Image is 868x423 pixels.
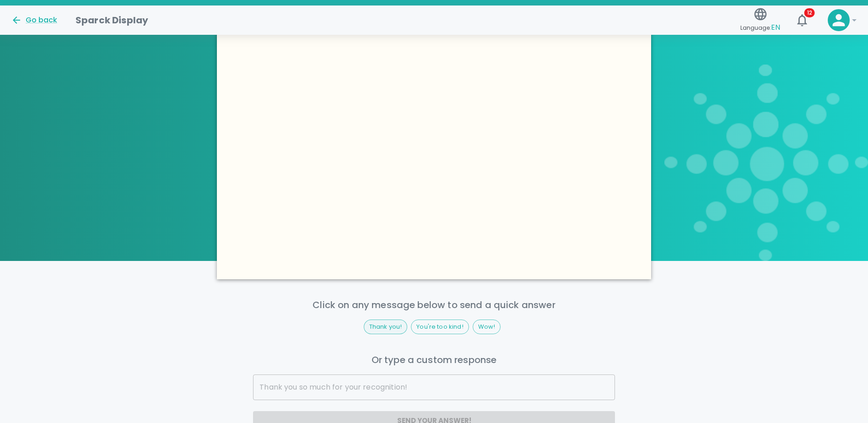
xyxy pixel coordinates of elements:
span: Thank you! [364,322,407,331]
span: 12 [804,8,815,17]
div: Thank you! [364,320,408,334]
img: Sparck logo transparent [664,65,868,261]
h1: Sparck Display [75,13,148,27]
span: Language: [740,22,780,34]
div: You're too kind! [411,320,469,334]
p: Or type a custom response [253,352,615,367]
button: 12 [791,9,813,31]
div: Wow! [473,320,501,334]
button: Language:EN [737,4,784,37]
input: Thank you so much for your recognition! [253,374,615,400]
button: Go back [11,15,57,26]
span: Wow! [473,322,501,331]
span: EN [771,22,780,33]
span: You're too kind! [411,322,468,331]
p: Click on any message below to send a quick answer [253,298,615,312]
